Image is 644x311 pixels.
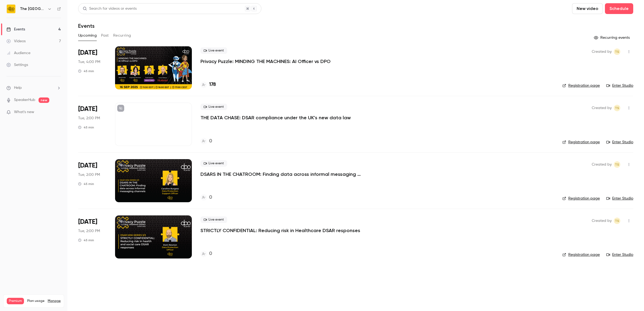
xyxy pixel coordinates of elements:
h1: Events [78,23,95,29]
span: Created by [592,218,612,224]
a: Enter Studio [606,252,633,257]
span: Live event [200,160,227,167]
span: Live event [200,47,227,54]
a: 0 [200,138,212,145]
button: Recurring [113,31,131,40]
a: THE DATA CHASE: DSAR compliance under the UK’s new data law [200,114,351,121]
button: Upcoming [78,31,97,40]
a: Enter Studio [606,139,633,145]
div: Audience [6,50,30,56]
span: Help [14,85,22,91]
a: Registration page [562,83,600,88]
a: 178 [200,81,216,88]
div: 45 min [78,238,94,242]
li: help-dropdown-opener [6,85,61,91]
span: TS [615,161,619,168]
button: Recurring events [591,33,633,42]
span: Tue, 2:00 PM [78,116,100,121]
span: Premium [7,298,24,304]
div: Oct 21 Tue, 2:00 PM (Europe/London) [78,215,106,258]
a: Enter Studio [606,196,633,201]
div: 45 min [78,125,94,130]
div: Events [6,27,25,32]
h4: 0 [209,138,212,145]
a: Enter Studio [606,83,633,88]
a: Manage [48,299,61,303]
a: 0 [200,250,212,257]
span: Created by [592,105,612,111]
a: Registration page [562,196,600,201]
div: 45 min [78,69,94,73]
span: Tue, 2:00 PM [78,228,100,234]
span: [DATE] [78,105,97,113]
span: [DATE] [78,161,97,170]
iframe: Noticeable Trigger [54,110,61,115]
span: Tue, 4:00 PM [78,59,100,65]
div: 45 min [78,182,94,186]
a: Registration page [562,252,600,257]
div: Settings [6,62,28,68]
span: [DATE] [78,218,97,226]
button: Past [101,31,109,40]
div: Search for videos or events [83,6,137,12]
button: Schedule [605,3,633,14]
div: Oct 7 Tue, 2:00 PM (Europe/London) [78,103,106,146]
span: Plan usage [27,299,44,303]
a: Registration page [562,139,600,145]
h4: 178 [209,81,216,88]
span: Taylor Swann [614,161,620,168]
a: SpeakerHub [14,97,35,103]
h4: 0 [209,250,212,257]
a: 0 [200,194,212,201]
span: Tue, 2:00 PM [78,172,100,177]
span: Created by [592,161,612,168]
span: new [39,97,49,103]
span: Live event [200,216,227,223]
span: Live event [200,104,227,110]
h6: The [GEOGRAPHIC_DATA] [20,6,45,12]
span: TS [615,48,619,55]
span: What's new [14,109,34,115]
a: DSARS IN THE CHATROOM: Finding data across informal messaging channels [200,171,362,177]
a: Privacy Puzzle: MINDING THE MACHINES: AI Officer vs DPO [200,58,331,65]
span: Taylor Swann [614,218,620,224]
span: TS [615,218,619,224]
span: Taylor Swann [614,48,620,55]
span: [DATE] [78,48,97,57]
button: New video [572,3,603,14]
span: Taylor Swann [614,105,620,111]
h4: 0 [209,194,212,201]
div: Oct 14 Tue, 2:00 PM (Europe/London) [78,159,106,202]
img: The DPO Centre [7,5,15,13]
div: Sep 16 Tue, 4:00 PM (Europe/London) [78,46,106,89]
a: STRICTLY CONFIDENTIAL: Reducing risk in Healthcare DSAR responses [200,227,360,234]
span: TS [615,105,619,111]
div: Videos [6,39,26,44]
span: Created by [592,48,612,55]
